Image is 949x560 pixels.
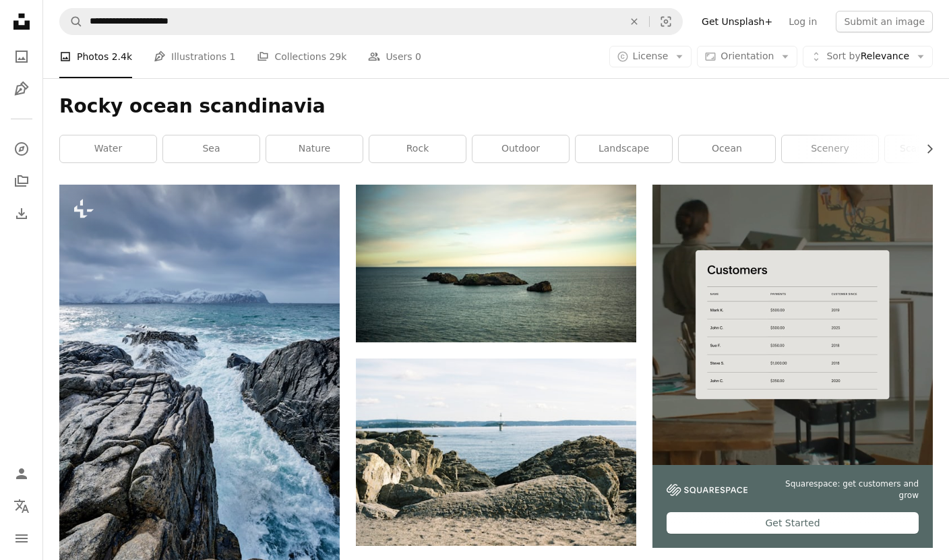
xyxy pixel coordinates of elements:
a: Illustrations 1 [154,35,235,78]
button: Orientation [697,46,797,67]
span: 29k [329,49,346,64]
span: 1 [230,49,236,64]
h1: Rocky ocean scandinavia [59,94,933,119]
a: Squarespace: get customers and growGet Started [652,185,933,548]
button: Visual search [650,9,682,34]
span: Orientation [721,51,774,61]
a: Download History [8,200,35,227]
button: scroll list to the right [917,135,933,162]
a: Waves of Norwegian sea crushing at rocky coast in fjord. Vikten, Lofoten islands, Norway [59,388,340,400]
a: nature [266,135,363,162]
a: Log in / Sign up [8,460,35,487]
button: Language [8,493,35,520]
a: outdoor [472,135,569,162]
a: scenery [782,135,878,162]
span: 0 [415,49,421,64]
a: Users 0 [368,35,421,78]
span: License [633,51,669,61]
a: Collections 29k [257,35,346,78]
a: rocks on a beach with a body of water in the background [356,446,636,458]
a: sea [163,135,259,162]
a: Log in [780,11,825,32]
span: Squarespace: get customers and grow [764,478,919,501]
a: landscape [576,135,672,162]
a: Photos [8,43,35,70]
span: Relevance [826,50,909,63]
button: License [609,46,692,67]
a: Collections [8,168,35,195]
img: file-1747939376688-baf9a4a454ffimage [652,185,933,465]
a: Explore [8,135,35,162]
img: rocks on a beach with a body of water in the background [356,359,636,547]
a: ocean [679,135,775,162]
a: Get Unsplash+ [694,11,780,32]
button: Search Unsplash [60,9,83,34]
button: Submit an image [836,11,933,32]
a: water [60,135,156,162]
span: Sort by [826,51,860,61]
img: file-1747939142011-51e5cc87e3c9 [667,484,747,496]
button: Sort byRelevance [803,46,933,67]
img: a body of water that has some rocks in it [356,185,636,342]
a: Illustrations [8,75,35,102]
button: Menu [8,525,35,552]
a: a body of water that has some rocks in it [356,257,636,269]
div: Get Started [667,512,919,534]
form: Find visuals sitewide [59,8,683,35]
a: rock [369,135,466,162]
button: Clear [619,9,649,34]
